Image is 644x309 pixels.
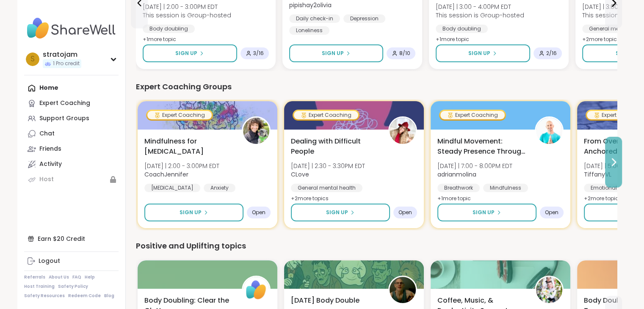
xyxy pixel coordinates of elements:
div: Earn $20 Credit [24,231,119,246]
span: [DATE] | 2:00 - 3:00PM EDT [144,162,219,170]
span: This session is Group-hosted [436,11,524,19]
img: ShareWell [243,277,269,303]
a: About Us [49,274,69,280]
b: CoachJennifer [144,170,188,179]
span: Open [252,209,265,216]
a: Support Groups [24,111,119,126]
b: CLove [291,170,309,179]
img: CLove [390,118,416,144]
div: Expert Coaching [39,99,90,108]
b: adrianmolina [437,170,476,179]
span: [DATE] | 3:00 - 4:00PM EDT [436,3,524,11]
span: [DATE] | 2:30 - 3:30PM EDT [291,162,365,170]
a: FAQ [72,274,81,280]
b: TiffanyVL [584,170,611,179]
div: Expert Coaching [294,111,358,119]
span: This session is Group-hosted [143,11,231,19]
span: Sign Up [473,209,495,216]
span: s [30,54,35,65]
div: Support Groups [39,114,89,123]
div: Logout [39,257,60,265]
span: Open [398,209,412,216]
div: Positive and Uplifting topics [136,240,617,252]
a: Host Training [24,284,55,290]
img: adrianmolina [536,118,562,144]
div: Friends [39,145,61,153]
div: Loneliness [289,26,329,35]
span: Sign Up [616,50,638,57]
div: Host [39,175,54,184]
button: Sign Up [291,204,390,221]
span: Mindfulness for [MEDICAL_DATA] [144,136,232,157]
button: Sign Up [143,44,237,62]
div: Body doubling [436,25,488,33]
button: Sign Up [437,204,536,221]
span: Mindful Movement: Steady Presence Through Yoga [437,136,525,157]
div: Anxiety [204,184,235,192]
span: Sign Up [175,50,197,57]
button: Sign Up [289,44,383,62]
a: Referrals [24,274,45,280]
div: Depression [343,14,385,23]
button: Sign Up [436,44,530,62]
button: Sign Up [144,204,243,221]
img: CoachJennifer [243,118,269,144]
span: [DATE] Body Double [291,295,359,306]
span: Open [545,209,558,216]
span: [DATE] | 2:00 - 3:00PM EDT [143,3,231,11]
span: 1 Pro credit [53,60,80,67]
span: Sign Up [180,209,202,216]
div: General mental health [291,184,362,192]
a: Blog [104,293,114,299]
div: stratojam [43,50,81,59]
div: Breathwork [437,184,480,192]
img: ShareWell Nav Logo [24,14,119,43]
b: pipishay2olivia [289,1,332,9]
div: Body doubling [143,25,195,33]
div: Expert Coaching [147,111,212,119]
a: Help [85,274,95,280]
img: JollyJessie38 [536,277,562,303]
span: 3 / 16 [253,50,264,57]
span: [DATE] | 7:00 - 8:00PM EDT [437,162,512,170]
span: Sign Up [326,209,348,216]
a: Expert Coaching [24,96,119,111]
div: Activity [39,160,62,168]
span: 2 / 16 [546,50,557,57]
a: Redeem Code [68,293,101,299]
span: 8 / 10 [399,50,410,57]
a: Host [24,172,119,187]
div: Chat [39,130,55,138]
span: Sign Up [468,50,490,57]
a: Friends [24,141,119,157]
a: Chat [24,126,119,141]
a: Logout [24,254,119,269]
div: [MEDICAL_DATA] [144,184,200,192]
a: Activity [24,157,119,172]
div: Expert Coaching Groups [136,81,617,93]
a: Safety Resources [24,293,65,299]
div: Mindfulness [483,184,528,192]
img: bookstar [390,277,416,303]
div: Daily check-in [289,14,340,23]
span: Sign Up [322,50,344,57]
span: Dealing with Difficult People [291,136,379,157]
div: Expert Coaching [440,111,505,119]
a: Safety Policy [58,284,88,290]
